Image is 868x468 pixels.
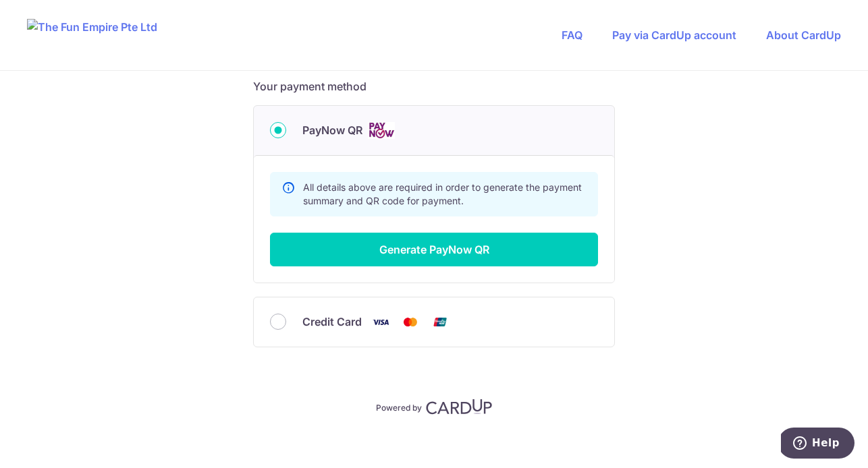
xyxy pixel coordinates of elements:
div: Credit Card Visa Mastercard Union Pay [270,314,598,330]
img: Mastercard [397,314,424,330]
div: PayNow QR Cards logo [270,122,598,139]
img: Cards logo [368,122,395,139]
button: Generate PayNow QR [270,233,598,266]
img: Union Pay [427,314,454,330]
span: PayNow QR [302,122,362,138]
a: Pay via CardUp account [612,28,736,42]
img: CardUp [426,399,492,415]
p: Powered by [376,400,422,413]
h5: Your payment method [253,78,615,94]
iframe: Opens a widget where you can find more information [781,428,855,461]
span: Credit Card [302,314,362,330]
img: Visa [367,314,394,330]
a: FAQ [562,28,582,42]
span: All details above are required in order to generate the payment summary and QR code for payment. [303,181,582,206]
a: About CardUp [766,28,841,42]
